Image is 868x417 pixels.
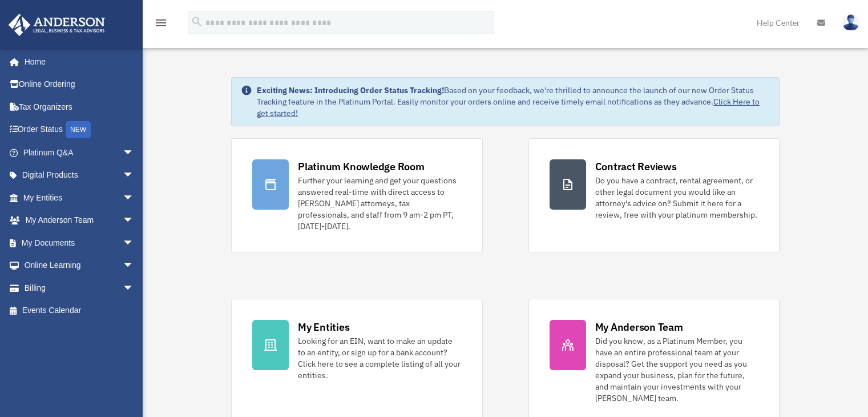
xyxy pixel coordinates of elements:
div: Platinum Knowledge Room [298,159,425,174]
span: arrow_drop_down [123,254,146,278]
i: menu [154,16,168,30]
div: My Entities [298,320,349,334]
a: Billingarrow_drop_down [8,276,151,299]
a: Online Learningarrow_drop_down [8,254,151,277]
span: arrow_drop_down [123,141,146,165]
div: Contract Reviews [595,159,677,174]
a: Digital Productsarrow_drop_down [8,164,151,187]
strong: Exciting News: Introducing Order Status Tracking! [257,85,444,95]
div: My Anderson Team [595,320,683,334]
span: arrow_drop_down [123,231,146,255]
a: My Entitiesarrow_drop_down [8,186,151,209]
a: Order StatusNEW [8,118,151,142]
a: My Anderson Teamarrow_drop_down [8,209,151,232]
a: Click Here to get started! [257,97,760,118]
a: Home [8,50,146,73]
span: arrow_drop_down [123,164,146,187]
a: My Documentsarrow_drop_down [8,231,151,254]
img: User Pic [842,14,859,31]
span: arrow_drop_down [123,186,146,210]
img: Anderson Advisors Platinum Portal [5,14,108,36]
a: Platinum Q&Aarrow_drop_down [8,141,151,164]
div: Looking for an EIN, want to make an update to an entity, or sign up for a bank account? Click her... [298,335,461,381]
div: NEW [66,121,91,138]
a: Tax Organizers [8,95,151,118]
div: Do you have a contract, rental agreement, or other legal document you would like an attorney's ad... [595,175,758,220]
span: arrow_drop_down [123,209,146,232]
a: Online Ordering [8,73,151,96]
div: Based on your feedback, we're thrilled to announce the launch of our new Order Status Tracking fe... [257,85,770,119]
div: Further your learning and get your questions answered real-time with direct access to [PERSON_NAM... [298,175,461,232]
span: arrow_drop_down [123,276,146,300]
div: Did you know, as a Platinum Member, you have an entire professional team at your disposal? Get th... [595,335,758,404]
a: Platinum Knowledge Room Further your learning and get your questions answered real-time with dire... [231,138,482,253]
i: search [191,15,203,28]
a: Contract Reviews Do you have a contract, rental agreement, or other legal document you would like... [528,138,780,253]
a: menu [154,20,168,30]
a: Events Calendar [8,299,151,322]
